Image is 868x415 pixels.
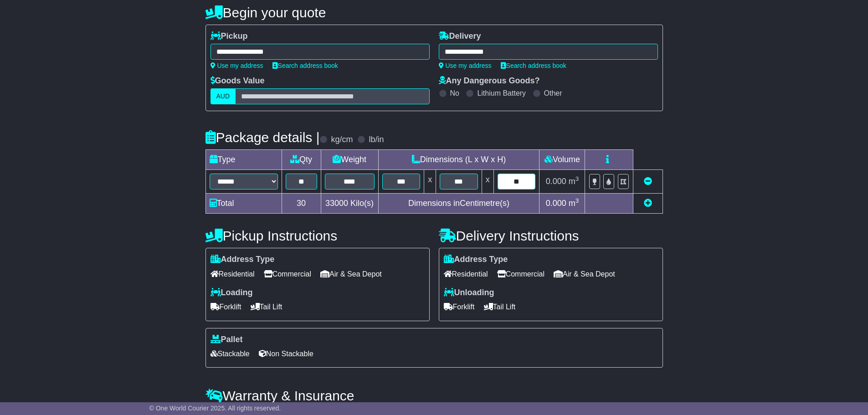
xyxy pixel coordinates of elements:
label: Address Type [211,255,275,265]
sup: 3 [575,197,579,204]
label: Pallet [211,335,243,345]
td: Volume [539,150,585,170]
sup: 3 [575,175,579,182]
td: x [482,170,493,194]
td: Dimensions in Centimetre(s) [378,194,539,214]
td: Weight [321,150,378,170]
label: lb/in [369,135,384,145]
label: Other [544,89,562,97]
label: Goods Value [211,76,265,86]
td: Type [205,150,282,170]
span: Tail Lift [251,300,282,314]
span: Non Stackable [259,347,313,361]
label: Address Type [444,255,508,265]
h4: Warranty & Insurance [205,388,663,403]
a: Add new item [644,199,652,208]
td: Qty [282,150,321,170]
h4: Delivery Instructions [439,228,663,243]
h4: Package details | [205,130,320,145]
td: 30 [282,194,321,214]
span: 0.000 [546,199,566,208]
h4: Begin your quote [205,5,663,20]
label: Lithium Battery [477,89,526,97]
label: Unloading [444,288,494,298]
span: Residential [211,267,255,281]
td: Kilo(s) [321,194,378,214]
label: kg/cm [331,135,353,145]
span: Stackable [211,347,250,361]
span: Commercial [264,267,311,281]
label: Delivery [439,31,481,41]
span: m [569,177,579,186]
span: Air & Sea Depot [554,267,615,281]
label: Any Dangerous Goods? [439,76,540,86]
span: Commercial [497,267,544,281]
span: Forklift [211,300,241,314]
span: Forklift [444,300,475,314]
label: No [450,89,459,97]
label: Loading [211,288,253,298]
a: Search address book [272,62,338,69]
span: 0.000 [546,177,566,186]
span: 33000 [325,199,348,208]
h4: Pickup Instructions [205,228,430,243]
a: Use my address [439,62,492,69]
span: Tail Lift [484,300,516,314]
a: Search address book [501,62,566,69]
label: Pickup [211,31,248,41]
a: Use my address [211,62,263,69]
span: Air & Sea Depot [320,267,382,281]
td: Dimensions (L x W x H) [378,150,539,170]
td: x [424,170,436,194]
a: Remove this item [644,177,652,186]
td: Total [205,194,282,214]
span: m [569,199,579,208]
span: © One World Courier 2025. All rights reserved. [149,405,281,412]
span: Residential [444,267,488,281]
label: AUD [211,88,236,104]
